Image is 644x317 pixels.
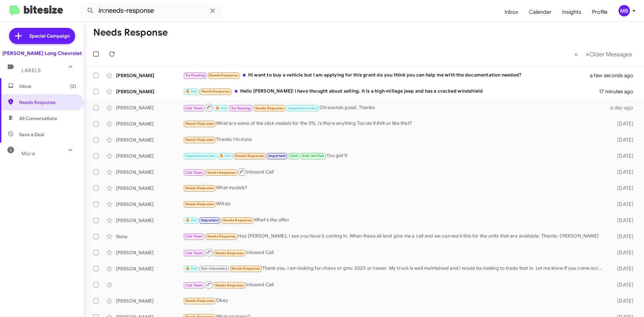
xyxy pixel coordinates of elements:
[183,297,606,305] div: Okay
[183,216,606,224] div: What's the offer
[81,3,222,19] input: Search
[183,265,606,272] div: Thank you. I am looking for chevy or gmc 2020 or newer. My truck is well maintained and i would b...
[29,33,70,39] span: Special Campaign
[2,50,82,57] div: [PERSON_NAME] Long Chevrolet
[185,186,214,190] span: Needs Response
[116,249,183,256] div: [PERSON_NAME]
[574,50,578,58] span: «
[207,234,236,239] span: Needs Response
[183,136,606,144] div: Thanks I'm done
[185,283,203,287] span: Call Them
[231,266,260,271] span: Needs Response
[70,83,76,90] span: (2)
[524,2,557,22] a: Calendar
[606,298,639,304] div: [DATE]
[201,89,230,94] span: Needs Response
[9,28,75,44] a: Special Campaign
[183,168,606,176] div: Inbound Call
[116,72,183,79] div: [PERSON_NAME]
[185,251,203,255] span: Call Them
[21,151,35,157] span: More
[606,217,639,224] div: [DATE]
[21,67,41,73] span: Labels
[183,280,606,289] div: Inbound Call
[499,2,524,22] a: Inbox
[116,169,183,175] div: [PERSON_NAME]
[116,298,183,304] div: [PERSON_NAME]
[606,249,639,256] div: [DATE]
[183,248,606,257] div: Inbound Call
[185,121,214,126] span: Needs Response
[116,265,183,272] div: [PERSON_NAME]
[183,152,606,160] div: You got it
[116,120,183,127] div: [PERSON_NAME]
[599,88,639,95] div: 17 minutes ago
[557,2,587,22] a: Insights
[235,154,264,158] span: Needs Response
[290,154,298,158] span: Sold
[268,154,286,158] span: Important
[606,185,639,192] div: [DATE]
[215,283,244,287] span: Needs Response
[606,169,639,175] div: [DATE]
[606,233,639,240] div: [DATE]
[185,170,203,175] span: Call Them
[185,89,197,94] span: 🔥 Hot
[183,71,598,79] div: Hi want to buy a vehicle but I am applying for this grant do you think you can help me with the d...
[201,218,219,222] span: Important
[183,200,606,208] div: Will do
[116,201,183,208] div: [PERSON_NAME]
[587,2,613,22] a: Profile
[598,72,639,79] div: a few seconds ago
[19,83,76,90] span: Inbox
[185,218,197,222] span: 🔥 Hot
[231,106,251,110] span: Try Pausing
[255,106,284,110] span: Needs Response
[116,185,183,192] div: [PERSON_NAME]
[606,104,639,111] div: a day ago
[288,106,318,110] span: Appointment Set
[606,153,639,159] div: [DATE]
[185,234,203,239] span: Call Them
[586,50,589,58] span: »
[183,184,606,192] div: What models?
[201,266,227,271] span: Not-Interested
[93,27,168,38] h1: Needs Response
[116,217,183,224] div: [PERSON_NAME]
[613,5,637,16] button: MB
[185,266,197,271] span: 🔥 Hot
[19,131,44,138] span: Save a Deal
[185,299,214,303] span: Needs Response
[606,265,639,272] div: [DATE]
[185,106,203,110] span: Call Them
[215,251,244,255] span: Needs Response
[185,154,215,158] span: Appointment Set
[219,154,231,158] span: 🔥 Hot
[19,115,57,122] span: All Conversations
[589,51,632,58] span: Older Messages
[570,47,582,61] button: Previous
[606,120,639,127] div: [DATE]
[116,104,183,111] div: [PERSON_NAME]
[582,47,636,61] button: Next
[183,103,606,112] div: Ok sounds good. Thanks
[223,218,252,222] span: Needs Response
[183,88,599,95] div: Hello [PERSON_NAME]! I have thought about selling. It is a high millage jeep and has a cracked wi...
[185,138,214,142] span: Needs Response
[606,281,639,288] div: [DATE]
[185,202,214,206] span: Needs Response
[116,233,183,240] div: None
[606,137,639,143] div: [DATE]
[209,73,238,77] span: Needs Response
[116,88,183,95] div: [PERSON_NAME]
[571,47,636,61] nav: Page navigation example
[185,73,205,77] span: Try Pausing
[215,106,227,110] span: 🔥 Hot
[606,201,639,208] div: [DATE]
[302,154,324,158] span: Sold Verified
[619,5,630,16] div: MB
